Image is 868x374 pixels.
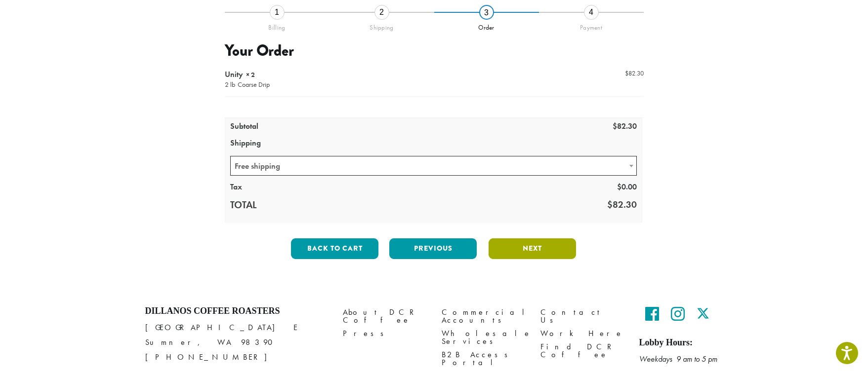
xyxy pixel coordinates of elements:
[343,327,427,340] a: Press
[145,320,328,365] p: [GEOGRAPHIC_DATA] E Sumner, WA 98390 [PHONE_NUMBER]
[434,20,539,32] div: Order
[389,238,477,259] button: Previous
[639,354,717,364] em: Weekdays 9 am to 5 pm
[540,327,624,340] a: Work Here
[489,238,576,259] button: Next
[225,20,330,32] div: Billing
[374,5,389,20] div: 2
[479,5,494,20] div: 3
[330,20,434,32] div: Shipping
[639,337,723,348] h5: Lobby Hours:
[539,20,644,32] div: Payment
[291,238,378,259] button: Back to cart
[442,306,526,327] a: Commercial Accounts
[442,348,526,370] a: B2B Access Portal
[225,41,644,60] h3: Your Order
[442,327,526,348] a: Wholesale Services
[343,306,427,327] a: About DCR Coffee
[145,306,328,317] h4: Dillanos Coffee Roasters
[540,340,624,362] a: Find DCR Coffee
[584,5,599,20] div: 4
[540,306,624,327] a: Contact Us
[270,5,285,20] div: 1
